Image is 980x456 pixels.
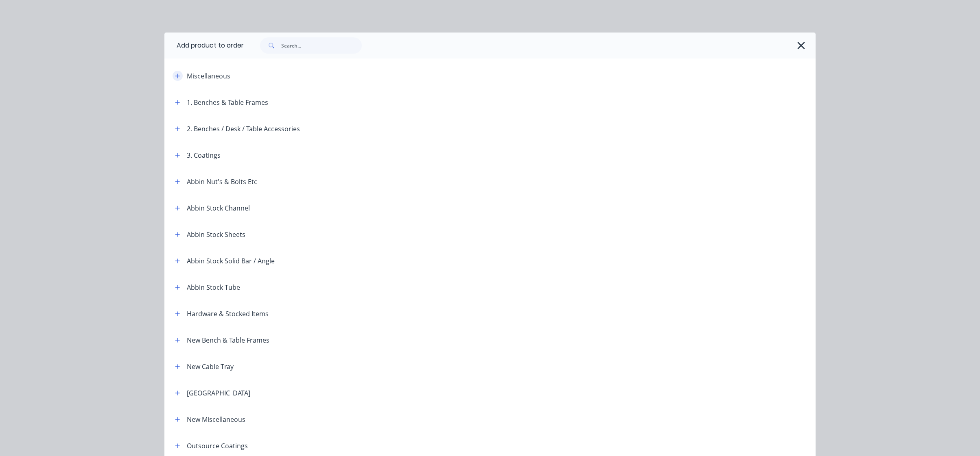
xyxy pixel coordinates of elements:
div: Abbin Stock Solid Bar / Angle [187,256,275,266]
div: Abbin Nut's & Bolts Etc [187,177,257,187]
div: New Miscellaneous [187,415,245,424]
div: [GEOGRAPHIC_DATA] [187,388,250,398]
div: Outsource Coatings [187,441,248,451]
div: 3. Coatings [187,150,221,160]
div: Miscellaneous [187,71,230,81]
div: Add product to order [164,33,244,59]
div: New Bench & Table Frames [187,335,269,345]
input: Search... [281,37,362,54]
div: Hardware & Stocked Items [187,309,269,319]
div: New Cable Tray [187,362,234,371]
div: 2. Benches / Desk / Table Accessories [187,124,300,134]
div: Abbin Stock Sheets [187,230,245,239]
div: 1. Benches & Table Frames [187,98,268,107]
div: Abbin Stock Channel [187,203,250,213]
div: Abbin Stock Tube [187,282,240,292]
